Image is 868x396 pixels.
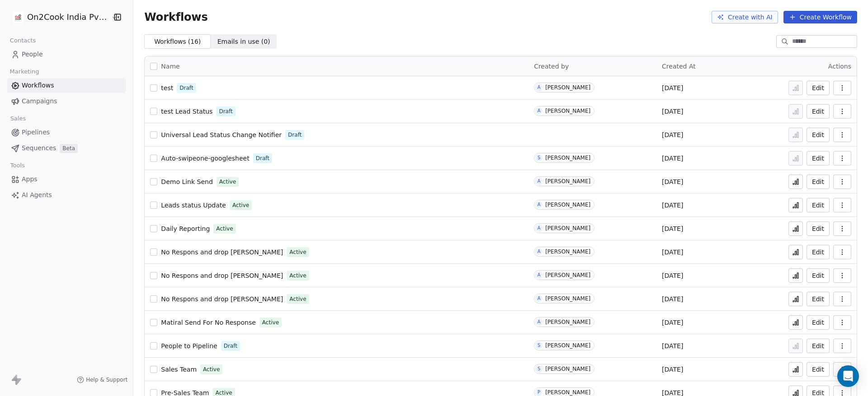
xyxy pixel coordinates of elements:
a: Daily Reporting [161,224,210,233]
a: No Respons and drop [PERSON_NAME] [161,271,283,280]
button: Edit [807,128,830,142]
a: Universal Lead Status Change Notifier [161,130,282,139]
span: Active [289,248,306,256]
button: Edit [807,268,830,283]
a: No Respons and drop [PERSON_NAME] [161,248,283,257]
button: Create Workflow [783,11,857,23]
span: [DATE] [662,83,683,92]
a: Campaigns [7,94,126,109]
span: Matiral Send For No Response [161,319,255,326]
div: A [538,201,541,208]
span: Created At [662,63,696,70]
a: Edit [807,292,830,306]
span: Active [232,201,249,209]
div: [PERSON_NAME] [545,295,590,302]
span: [DATE] [662,365,683,374]
a: SequencesBeta [7,141,126,156]
div: S [538,154,540,161]
span: Draft [256,154,269,162]
a: Apps [7,172,126,187]
span: Active [219,178,236,186]
a: Demo Link Send [161,177,212,186]
div: P [538,389,540,396]
span: Draft [219,107,232,115]
div: A [538,178,541,185]
span: Marketing [6,65,43,78]
div: [PERSON_NAME] [545,319,590,325]
span: Active [289,272,306,280]
button: Edit [807,315,830,330]
span: Draft [224,342,237,350]
a: No Respons and drop [PERSON_NAME] [161,295,283,304]
button: Edit [807,245,830,259]
span: Tools [6,159,28,172]
a: Pipelines [7,125,126,140]
span: Auto-swipeone-googlesheet [161,155,249,162]
span: [DATE] [662,341,683,350]
a: Edit [807,151,830,166]
div: [PERSON_NAME] [545,155,590,161]
span: test [161,84,173,92]
span: Apps [22,175,38,184]
span: Active [203,365,220,373]
span: [DATE] [662,130,683,139]
div: [PERSON_NAME] [545,249,590,255]
span: test Lead Status [161,108,212,115]
a: Matiral Send For No Response [161,318,255,327]
a: Help & Support [77,376,127,383]
span: Draft [288,131,302,139]
span: [DATE] [662,271,683,280]
span: Emails in use ( 0 ) [217,37,270,46]
span: [DATE] [662,224,683,233]
a: test [161,83,173,92]
span: Draft [179,84,193,92]
a: People [7,47,126,62]
button: Edit [807,81,830,95]
div: [PERSON_NAME] [545,202,590,208]
button: Edit [807,339,830,353]
span: Name [161,62,179,71]
a: test Lead Status [161,107,212,116]
div: S [538,342,540,349]
a: Sales Team [161,365,197,374]
span: Demo Link Send [161,178,212,185]
span: Help & Support [86,376,127,383]
button: Edit [807,362,830,377]
span: AI Agents [22,190,52,200]
span: Leads status Update [161,202,226,209]
span: On2Cook India Pvt. Ltd. [27,11,109,23]
div: [PERSON_NAME] [545,178,590,184]
div: [PERSON_NAME] [545,342,590,349]
span: Campaigns [22,97,57,106]
span: People to Pipeline [161,342,217,350]
div: [PERSON_NAME] [545,366,590,372]
span: Active [216,225,233,233]
div: A [538,84,541,91]
a: People to Pipeline [161,341,217,350]
span: [DATE] [662,177,683,186]
span: Daily Reporting [161,225,210,232]
a: Edit [807,221,830,236]
div: [PERSON_NAME] [545,108,590,114]
span: No Respons and drop [PERSON_NAME] [161,249,283,256]
div: A [538,107,541,115]
img: on2cook%20logo-04%20copy.jpg [13,12,24,23]
div: [PERSON_NAME] [545,389,590,396]
button: Edit [807,104,830,119]
button: Edit [807,198,830,212]
button: Edit [807,175,830,189]
a: Auto-swipeone-googlesheet [161,154,249,163]
span: People [22,50,43,59]
div: A [538,225,541,232]
a: Leads status Update [161,201,226,210]
div: [PERSON_NAME] [545,225,590,231]
div: S [538,365,540,373]
span: No Respons and drop [PERSON_NAME] [161,272,283,279]
span: [DATE] [662,107,683,116]
div: A [538,295,541,302]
